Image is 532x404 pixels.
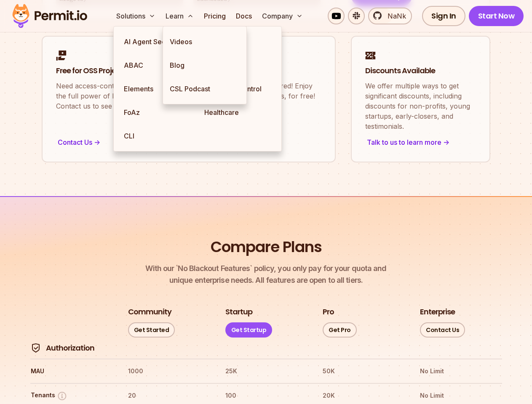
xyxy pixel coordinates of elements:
th: 100 [225,389,307,402]
h3: Pro [323,307,334,317]
a: AI Agent Security [117,30,198,53]
p: Need access-control for your open-source project? We got you covered! Enjoy the full power of Per... [56,81,321,111]
button: Tenants [31,391,67,401]
a: CLI [117,124,198,148]
a: Discounts AvailableWe offer multiple ways to get significant discounts, including discounts for n... [351,36,490,163]
a: Healthcare [198,101,278,124]
a: Docs [233,8,255,24]
h3: Startup [225,307,252,317]
th: 25K [225,364,307,378]
h3: Enterprise [420,307,455,317]
button: Solutions [113,8,159,24]
p: We offer multiple ways to get significant discounts, including discounts for non-profits, young s... [365,81,476,131]
a: Get Startup [225,322,273,338]
button: Company [259,8,306,24]
img: Authorization [31,343,41,353]
th: 50K [322,364,404,378]
h2: Compare Plans [211,237,322,258]
a: Contact Us [420,322,465,338]
div: Contact Us [56,136,321,148]
img: Permit logo [8,2,91,30]
h3: Community [128,307,171,317]
button: Learn [162,8,197,24]
a: FoAz [117,101,198,124]
div: Talk to us to learn more [365,136,476,148]
a: Free for OSS ProjectsNeed access-control for your open-source project? We got you covered! Enjoy ... [42,36,336,163]
a: Blog [163,53,246,77]
a: Get Started [128,322,175,338]
span: NaNk [382,11,406,21]
span: With our `No Blackout Features` policy, you only pay for your quota and [145,263,386,274]
a: Videos [163,30,246,53]
span: -> [94,137,100,147]
a: Sign In [422,6,465,26]
a: CSL Podcast [163,77,246,101]
span: -> [443,137,449,147]
a: Pricing [201,8,229,24]
th: No Limit [420,389,502,402]
a: Start Now [469,6,524,26]
h2: Free for OSS Projects [56,66,321,76]
h4: Authorization [46,343,94,353]
th: 1000 [128,364,210,378]
p: unique enterprise needs. All features are open to all tiers. [145,263,386,286]
th: No Limit [420,364,502,378]
th: 20 [128,389,210,402]
a: NaNk [368,8,412,24]
a: Elements [117,77,198,101]
th: 20K [322,389,404,402]
th: MAU [30,364,112,378]
a: Get Pro [323,322,357,338]
a: ABAC [117,53,198,77]
h2: Discounts Available [365,66,476,76]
